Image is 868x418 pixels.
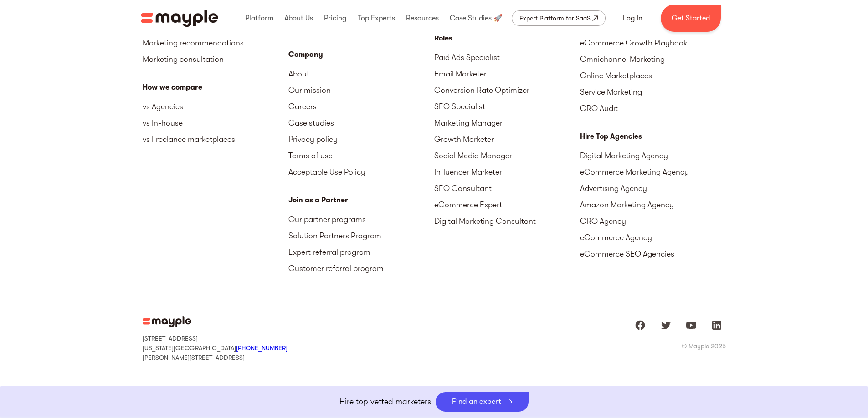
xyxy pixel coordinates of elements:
a: Case studies [288,115,434,131]
a: Marketing consultation [143,51,288,67]
a: Mayple at Facebook [631,316,649,334]
div: How we compare [143,82,288,93]
div: Join as a Partner [288,195,434,206]
a: SEO Consultant [434,180,580,196]
a: Service Marketing [580,84,726,100]
a: [PHONE_NUMBER] [236,344,288,352]
div: About Us [282,4,315,33]
a: Digital Marketing Agency [580,147,726,164]
div: Company [288,49,434,60]
a: Customer referral program [288,260,434,277]
img: facebook logo [635,320,646,331]
a: Digital Marketing Consultant [434,213,580,229]
a: Conversion Rate Optimizer [434,82,580,98]
a: Amazon Marketing Agency [580,196,726,213]
a: Advertising Agency [580,180,726,196]
p: Hire top vetted marketers [339,396,431,408]
a: CRO Agency [580,213,726,229]
a: Mayple at Twitter [657,316,675,334]
a: eCommerce SEO Agencies [580,246,726,262]
div: [STREET_ADDRESS] [US_STATE][GEOGRAPHIC_DATA] [PERSON_NAME][STREET_ADDRESS] [143,334,288,362]
a: Log In [612,7,653,29]
a: Omnichannel Marketing [580,51,726,67]
a: Get Started [661,5,721,32]
img: Mayple logo [141,10,218,27]
a: Expert Platform for SaaS [512,10,606,26]
a: SEO Specialist [434,98,580,115]
a: Solution Partners Program [288,227,434,244]
a: Privacy policy [288,131,434,147]
img: youtube logo [686,320,697,331]
a: vs Agencies [143,98,288,115]
a: About [288,65,434,82]
a: Email Marketer [434,65,580,82]
img: linkedIn [711,320,722,331]
div: © Mayple 2025 [682,342,726,351]
div: Hire Top Agencies [580,131,726,142]
a: Influencer Marketer [434,164,580,180]
a: eCommerce Marketing Agency [580,164,726,180]
a: Our mission [288,82,434,98]
a: Online Marketplaces [580,67,726,84]
div: Top Experts [355,4,397,33]
a: eCommerce Expert [434,196,580,213]
a: Paid Ads Specialist [434,49,580,65]
a: Expert referral program [288,244,434,260]
a: Terms of use [288,147,434,164]
a: Marketing recommendations [143,35,288,51]
a: Social Media Manager [434,147,580,164]
a: Growth Marketer [434,131,580,147]
div: Roles [434,33,580,44]
div: Expert Platform for SaaS [519,13,591,24]
a: Marketing Manager [434,115,580,131]
a: vs Freelance marketplaces [143,131,288,147]
div: Resources [404,4,441,33]
a: Acceptable Use Policy [288,164,434,180]
div: Pricing [322,4,349,33]
a: Our partner programs [288,211,434,227]
a: eCommerce Agency [580,229,726,246]
img: twitter logo [660,320,671,331]
div: Platform [243,4,276,33]
a: vs In-house [143,115,288,131]
a: CRO Audit [580,100,726,116]
a: Mayple at Youtube [682,316,700,334]
a: Careers [288,98,434,115]
a: Mayple at LinkedIn [708,316,726,334]
a: home [141,10,218,27]
div: Find an expert [452,398,502,406]
img: Mayple Logo [143,316,191,327]
iframe: Chat Widget [822,374,868,418]
a: eCommerce Growth Playbook [580,35,726,51]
